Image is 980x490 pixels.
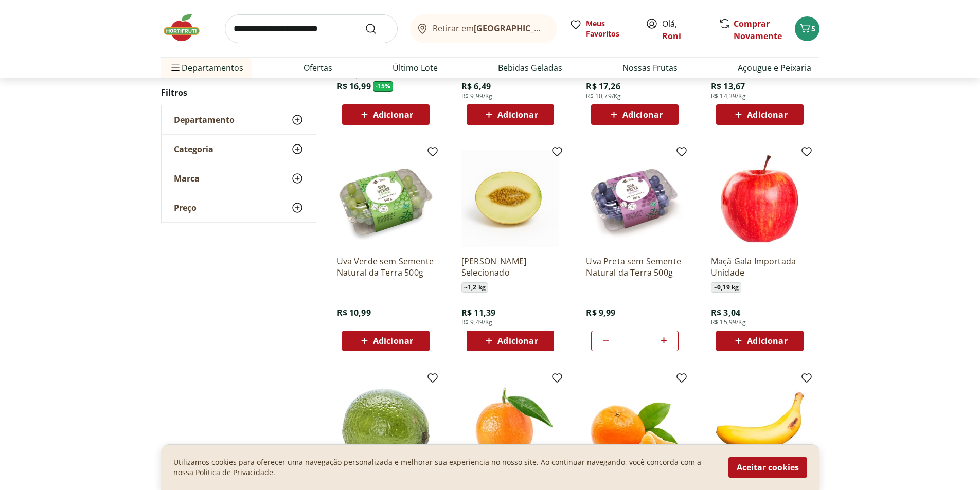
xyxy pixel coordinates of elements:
[461,256,559,278] a: [PERSON_NAME] Selecionado
[591,104,679,125] button: Adicionar
[461,376,559,474] img: Mexerica Rio Unidade
[365,23,389,35] button: Submit Search
[461,150,559,247] img: Melão Amarelo Selecionado
[393,62,438,74] a: Último Lote
[342,331,430,351] button: Adicionar
[304,62,332,74] a: Ofertas
[586,81,620,92] span: R$ 17,26
[711,81,745,92] span: R$ 13,67
[410,14,557,43] button: Retirar em[GEOGRAPHIC_DATA]/[GEOGRAPHIC_DATA]
[497,111,538,119] span: Adicionar
[586,376,684,474] img: Mexerica Importada Unidade
[373,111,413,119] span: Adicionar
[497,337,538,345] span: Adicionar
[811,24,815,33] span: 5
[461,81,491,92] span: R$ 6,49
[711,92,746,100] span: R$ 14,39/Kg
[174,115,235,125] span: Departamento
[711,256,809,278] a: Maçã Gala Importada Unidade
[711,376,809,474] img: Banana Nanica Unidade
[461,282,488,293] span: ~ 1,2 kg
[161,82,316,103] h2: Filtros
[586,307,615,318] span: R$ 9,99
[586,150,684,247] img: Uva Preta sem Semente Natural da Terra 500g
[711,307,740,318] span: R$ 3,04
[586,19,633,39] span: Meus Favoritos
[711,318,746,326] span: R$ 15,99/Kg
[169,56,243,80] span: Departamentos
[342,104,430,125] button: Adicionar
[467,104,554,125] button: Adicionar
[747,337,787,345] span: Adicionar
[433,24,546,33] span: Retirar em
[337,256,435,278] a: Uva Verde sem Semente Natural da Terra 500g
[467,331,554,351] button: Adicionar
[162,193,316,222] button: Preço
[662,17,708,42] span: Olá,
[461,307,495,318] span: R$ 11,39
[161,12,212,43] img: Hortifruti
[498,62,562,74] a: Bebidas Geladas
[474,23,647,34] b: [GEOGRAPHIC_DATA]/[GEOGRAPHIC_DATA]
[586,92,621,100] span: R$ 10,79/Kg
[461,318,493,326] span: R$ 9,49/Kg
[795,16,819,41] button: Carrinho
[174,173,200,184] span: Marca
[622,62,678,74] a: Nossas Frutas
[173,457,716,478] p: Utilizamos cookies para oferecer uma navegação personalizada e melhorar sua experiencia no nosso ...
[461,92,493,100] span: R$ 9,99/Kg
[373,81,394,92] span: - 15 %
[337,81,371,92] span: R$ 16,99
[716,331,804,351] button: Adicionar
[586,256,684,278] a: Uva Preta sem Semente Natural da Terra 500g
[711,282,741,293] span: ~ 0,19 kg
[569,19,633,39] a: Meus Favoritos
[734,18,782,42] a: Comprar Novamente
[337,150,435,247] img: Uva Verde sem Semente Natural da Terra 500g
[662,30,681,42] a: Roni
[337,307,371,318] span: R$ 10,99
[622,111,663,119] span: Adicionar
[162,164,316,193] button: Marca
[169,56,182,80] button: Menu
[174,144,213,154] span: Categoria
[728,457,807,478] button: Aceitar cookies
[738,62,811,74] a: Açougue e Peixaria
[162,105,316,134] button: Departamento
[225,14,398,43] input: search
[174,203,197,213] span: Preço
[162,135,316,164] button: Categoria
[716,104,804,125] button: Adicionar
[747,111,787,119] span: Adicionar
[711,150,809,247] img: Maçã Gala Importada Unidade
[337,376,435,474] img: Limão Tahity Unidade
[373,337,413,345] span: Adicionar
